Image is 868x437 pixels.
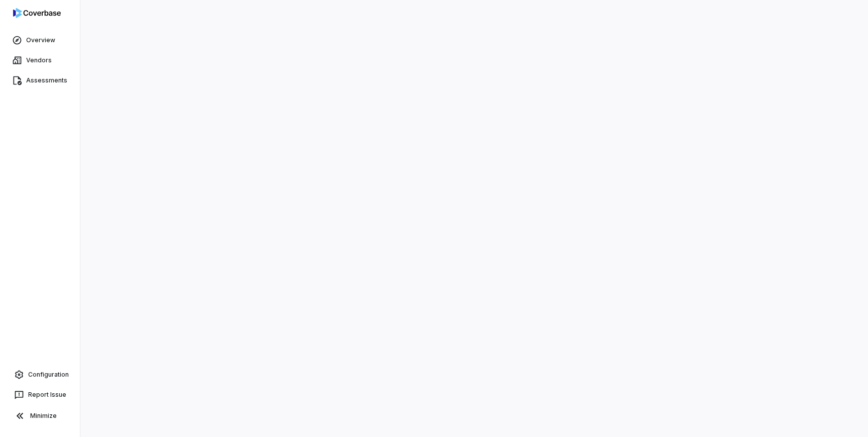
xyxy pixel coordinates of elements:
[13,8,61,18] img: logo-D7KZi-bG.svg
[2,71,78,90] a: Assessments
[4,406,76,426] button: Minimize
[4,366,76,384] a: Configuration
[2,31,78,49] a: Overview
[2,51,78,69] a: Vendors
[4,386,76,404] button: Report Issue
